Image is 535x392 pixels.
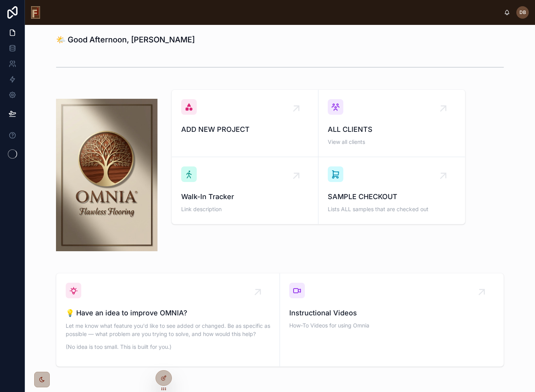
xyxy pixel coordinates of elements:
[31,6,40,19] img: App logo
[318,157,465,224] a: SAMPLE CHECKOUTLists ALL samples that are checked out
[66,322,270,338] p: Let me know what feature you'd like to see added or changed. Be as specific as possible — what pr...
[280,273,504,366] a: Instructional VideosHow-To Videos for using Omnia
[328,191,456,202] span: SAMPLE CHECKOUT
[318,90,465,157] a: ALL CLIENTSView all clients
[46,11,504,14] div: scrollable content
[172,90,318,157] a: ADD NEW PROJECT
[172,157,318,224] a: Walk-In TrackerLink description
[289,322,494,329] span: How-To Videos for using Omnia
[328,124,456,135] span: ALL CLIENTS
[66,343,270,351] p: (No idea is too small. This is built for you.)
[56,34,195,45] h1: 🌤️ Good Afternoon, [PERSON_NAME]
[181,191,309,202] span: Walk-In Tracker
[328,138,456,146] span: View all clients
[181,205,309,213] span: Link description
[56,99,157,251] img: 34222-Omnia-logo---final.jpg
[289,308,494,318] span: Instructional Videos
[519,9,526,16] span: DB
[181,124,309,135] span: ADD NEW PROJECT
[328,205,456,213] span: Lists ALL samples that are checked out
[66,308,270,318] span: 💡 Have an idea to improve OMNIA?
[56,273,280,366] a: 💡 Have an idea to improve OMNIA?Let me know what feature you'd like to see added or changed. Be a...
